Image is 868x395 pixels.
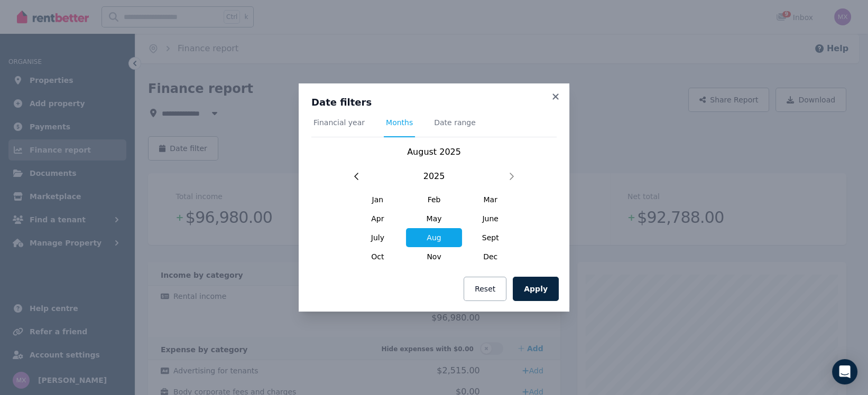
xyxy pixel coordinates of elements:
span: Dec [462,247,519,266]
span: Months [386,117,413,128]
span: Financial year [313,117,365,128]
span: Mar [462,190,519,209]
span: May [406,209,463,228]
div: Open Intercom Messenger [832,359,857,384]
nav: Tabs [311,117,557,137]
h3: Date filters [311,96,557,109]
span: Sept [462,228,519,247]
span: Apr [349,209,406,228]
span: Aug [406,228,463,247]
button: Reset [464,277,506,301]
span: Feb [406,190,463,209]
span: July [349,228,406,247]
span: August 2025 [407,147,461,157]
span: 2025 [423,170,445,183]
span: Jan [349,190,406,209]
span: Nov [406,247,463,266]
span: June [462,209,519,228]
button: Apply [513,277,559,301]
span: Oct [349,247,406,266]
span: Date range [434,117,476,128]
